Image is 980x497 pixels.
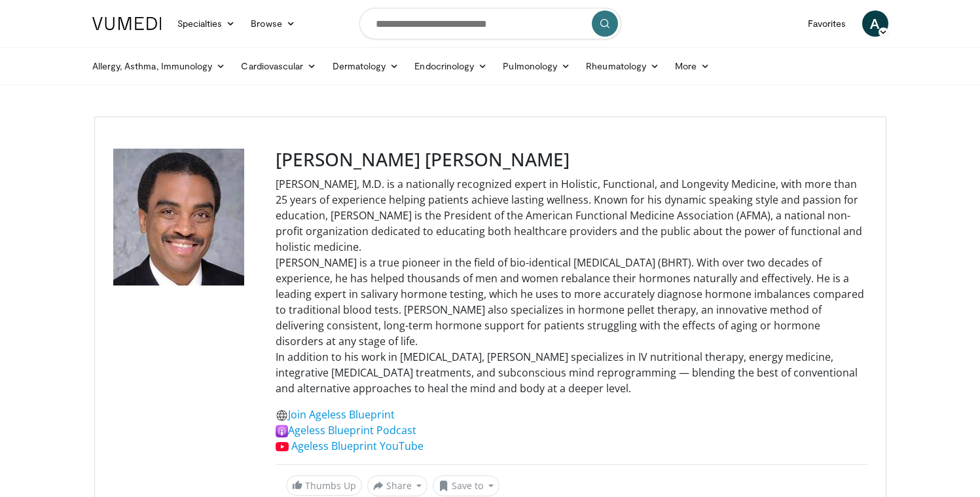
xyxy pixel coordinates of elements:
a: Specialties [170,10,244,37]
a: A [862,10,888,37]
a: Pulmonology [495,53,578,79]
a: Ageless Blueprint Podcast [276,423,416,437]
a: More [667,53,717,79]
a: Rheumatology [578,53,667,79]
a: Endocrinology [407,53,495,79]
a: Thumbs Up [286,475,362,496]
a: Ageless Blueprint YouTube [276,439,424,453]
a: Cardiovascular [233,53,324,79]
img: VuMedi Logo [92,17,162,30]
input: Search topics, interventions [359,8,621,39]
a: Join Ageless Blueprint [276,407,395,422]
a: Favorites [800,10,854,37]
button: Share [367,475,428,496]
a: Browse [243,10,303,37]
p: [PERSON_NAME], M.D. is a nationally recognized expert in Holistic, Functional, and Longevity Medi... [276,176,867,396]
a: Dermatology [325,53,407,79]
a: Allergy, Asthma, Immunology [84,53,234,79]
button: Save to [433,475,499,496]
h3: [PERSON_NAME] [PERSON_NAME] [276,149,867,171]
